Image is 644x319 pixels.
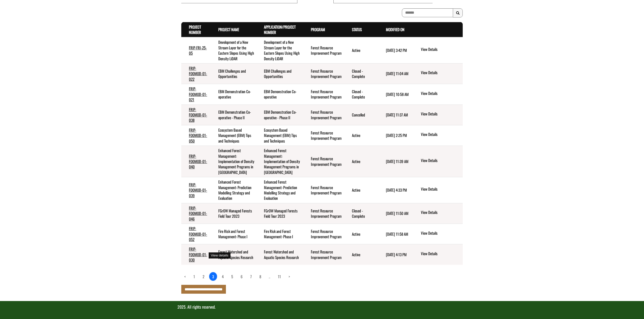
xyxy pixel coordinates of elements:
[209,252,230,259] div: View details
[256,84,303,105] td: EBM Demonstration Co-operative
[421,210,461,216] a: View details
[386,158,408,164] time: [DATE] 11:39 AM
[256,37,303,63] td: Development of a New Stream Layer for the Eastern Slopes Using High Density LiDAR
[181,64,211,84] td: FRIP-FOOMOD-01-022
[228,272,236,281] a: page 5
[344,244,378,265] td: Active
[186,304,216,310] span: . All rights reserved.
[378,146,413,177] td: 5/7/2025 11:39 AM
[211,105,256,125] td: EBM Demonstration Co-operative - Phase II
[413,146,463,177] td: action menu
[344,105,378,125] td: Cancelled
[181,224,211,244] td: FRIP-FOOMOD-01-052
[378,224,413,244] td: 5/7/2025 11:58 AM
[211,177,256,203] td: Enhanced Forest Management: Prediction Modelling Strategy and Evaluation
[256,105,303,125] td: EBM Demonstration Co-operative - Phase II
[189,205,207,222] a: FRIP-FOOMOD-01-046
[413,177,463,203] td: action menu
[303,177,344,203] td: Forest Resource Improvement Program
[303,84,344,105] td: Forest Resource Improvement Program
[177,304,467,310] p: 2025
[189,24,201,35] a: Project Number
[413,224,463,244] td: action menu
[413,203,463,224] td: action menu
[344,84,378,105] td: Closed - Complete
[256,203,303,224] td: FGrOW Managed Forests Field Tour 2023
[211,224,256,244] td: Fire Risk and Forest Management: Phase I
[189,182,207,198] a: FRIP-FOOMOD-01-039
[386,210,408,216] time: [DATE] 11:50 AM
[386,71,408,76] time: [DATE] 11:04 AM
[378,244,413,265] td: 6/2/2025 4:13 PM
[181,272,189,281] a: Previous page
[344,146,378,177] td: Active
[256,177,303,203] td: Enhanced Forest Management: Prediction Modelling Strategy and Evaluation
[209,272,217,281] a: 3
[421,91,461,97] a: View details
[181,203,211,224] td: FRIP-FOOMOD-01-046
[421,186,461,192] a: View details
[181,177,211,203] td: FRIP-FOOMOD-01-039
[378,177,413,203] td: 7/21/2025 4:33 PM
[218,27,239,32] a: Project Name
[303,146,344,177] td: Forest Resource Improvement Program
[256,64,303,84] td: EBM Challenges and Opportunities
[386,231,408,237] time: [DATE] 11:58 AM
[256,224,303,244] td: Fire Risk and Forest Management: Phase I
[181,105,211,125] td: FRIP-FOOMOD-01-038
[303,203,344,224] td: Forest Resource Improvement Program
[256,244,303,265] td: Forest Watershed and Aquatic Species Research
[181,244,211,265] td: FRIP-FOOMOD-01-030
[421,230,461,236] a: View details
[181,84,211,105] td: FRIP-FOOMOD-01-021
[421,111,461,117] a: View details
[256,125,303,146] td: Ecosystem Based Management (EBM) Tips and Techniques
[181,37,211,63] td: FRIP-FRI-25-05
[303,64,344,84] td: Forest Resource Improvement Program
[352,27,362,32] a: Status
[413,84,463,105] td: action menu
[413,244,463,265] td: action menu
[344,224,378,244] td: Active
[189,86,207,102] a: FRIP-FOOMOD-01-021
[378,84,413,105] td: 5/7/2025 10:58 AM
[344,177,378,203] td: Active
[413,22,463,37] th: Actions
[189,65,207,82] a: FRIP-FOOMOD-01-022
[264,24,296,35] a: Application/Project Number
[303,105,344,125] td: Forest Resource Improvement Program
[386,112,408,117] time: [DATE] 11:37 AM
[421,70,461,76] a: View details
[211,244,256,265] td: Forest Watershed and Aquatic Species Research
[189,107,207,123] a: FRIP-FOOMOD-01-038
[413,37,463,63] td: action menu
[189,45,207,56] a: FRIP-FRI-25-05
[378,125,413,146] td: 5/12/2025 2:25 PM
[303,37,344,63] td: Forest Resource Improvement Program
[386,47,407,53] time: [DATE] 3:42 PM
[189,226,207,242] a: FRIP-FOOMOD-01-052
[344,64,378,84] td: Closed - Complete
[211,84,256,105] td: EBM Demonstration Co-operative
[211,125,256,146] td: Ecosystem Based Management (EBM) Tips and Techniques
[453,8,463,17] button: Search Results
[211,37,256,63] td: Development of a New Stream Layer for the Eastern Slopes Using High Density LiDAR
[386,252,407,257] time: [DATE] 4:13 PM
[303,244,344,265] td: Forest Resource Improvement Program
[311,27,325,32] a: Program
[378,203,413,224] td: 5/7/2025 11:50 AM
[344,203,378,224] td: Closed - Complete
[219,272,227,281] a: page 4
[238,272,246,281] a: page 6
[421,158,461,164] a: View details
[266,272,273,281] a: Load more pages
[421,47,461,53] a: View details
[189,246,207,263] a: FRIP-FOOMOD-01-030
[378,37,413,63] td: 11/21/2024 3:42 PM
[189,127,207,144] a: FRIP-FOOMOD-01-050
[200,272,207,281] a: page 2
[402,8,453,17] input: To search on partial text, use the asterisk (*) wildcard character.
[378,64,413,84] td: 5/7/2025 11:04 AM
[247,272,255,281] a: page 7
[413,125,463,146] td: action menu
